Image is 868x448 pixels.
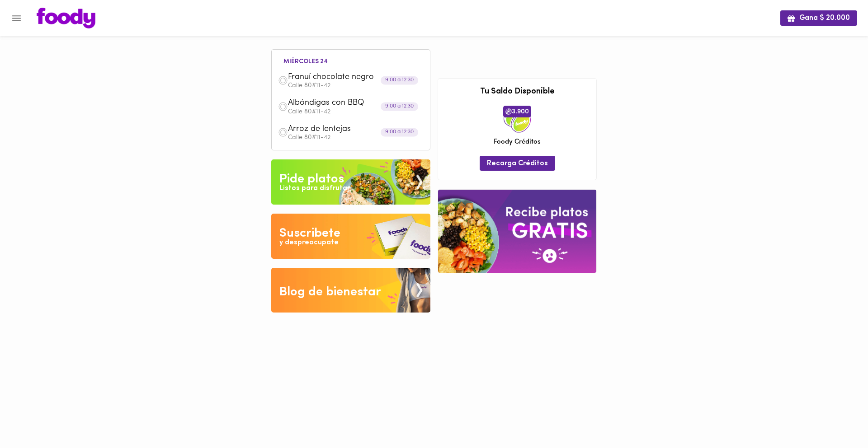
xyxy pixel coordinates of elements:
img: dish.png [278,75,288,85]
h3: Tu Saldo Disponible [445,88,590,97]
img: dish.png [278,102,288,112]
div: 9:00 a 12:30 [381,128,418,137]
button: Gana $ 20.000 [780,10,857,25]
img: credits-package.png [504,106,531,133]
img: Pide un Platos [271,159,430,205]
li: miércoles 24 [276,56,335,65]
span: Franuí chocolate negro [288,72,392,83]
button: Menu [5,7,28,29]
p: Calle 80#11-42 [288,135,424,141]
img: logo.png [37,8,95,28]
img: dish.png [278,127,288,137]
p: Calle 80#11-42 [288,109,424,115]
span: Albóndigas con BBQ [288,98,392,108]
div: Listos para disfrutar [279,183,350,194]
span: Gana $ 20.000 [788,14,850,23]
span: 3.900 [503,106,531,117]
img: Blog de bienestar [271,268,430,313]
div: Blog de bienestar [279,283,381,301]
button: Recarga Créditos [480,156,555,171]
div: y despreocupate [279,238,339,248]
p: Calle 80#11-42 [288,83,424,89]
img: referral-banner.png [438,190,596,272]
div: Pide platos [279,170,344,188]
div: 9:00 a 12:30 [381,76,418,85]
div: Suscribete [279,224,340,243]
span: Recarga Créditos [487,159,548,168]
div: 9:00 a 12:30 [381,102,418,111]
img: foody-creditos.png [505,108,512,115]
img: Disfruta bajar de peso [271,214,430,259]
iframe: Messagebird Livechat Widget [816,396,859,439]
span: Foody Créditos [494,137,541,147]
span: Arroz de lentejas [288,124,392,135]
